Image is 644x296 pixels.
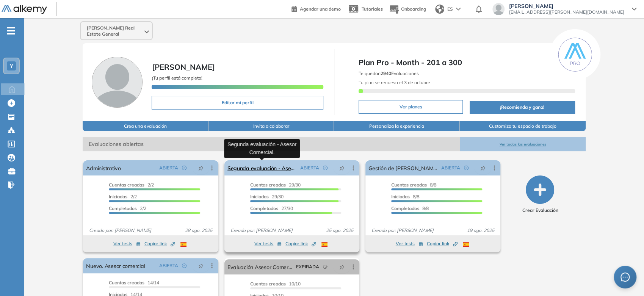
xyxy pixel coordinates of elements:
[227,227,296,234] span: Creado por: [PERSON_NAME]
[381,70,391,76] b: 2940
[368,160,438,175] a: Gestión de [PERSON_NAME].
[403,80,430,85] b: 3 de octubre
[180,242,186,247] img: ESP
[86,258,145,273] a: Nuevo. Asesor comercial
[339,165,345,171] span: pushpin
[522,175,558,214] button: Crear Evaluación
[368,227,437,234] span: Creado por: [PERSON_NAME]
[198,165,204,171] span: pushpin
[144,240,175,247] span: Copiar link
[362,6,383,12] span: Tutoriales
[250,182,301,188] span: 29/30
[391,182,436,188] span: 8/8
[391,182,427,188] span: Cuentas creadas
[509,9,624,15] span: [EMAIL_ADDRESS][PERSON_NAME][DOMAIN_NAME]
[391,205,419,211] span: Completados
[285,240,316,247] span: Copiar link
[7,30,15,31] i: -
[323,265,327,269] span: field-time
[159,164,178,171] span: ABIERTA
[83,121,208,131] button: Crea una evaluación
[334,261,350,273] button: pushpin
[291,4,341,13] a: Agendar una demo
[334,121,460,131] button: Personaliza la experiencia
[475,162,491,174] button: pushpin
[109,205,137,211] span: Completados
[92,57,143,108] img: Foto de perfil
[522,207,558,214] span: Crear Evaluación
[396,239,423,248] button: Ver tests
[456,8,461,11] img: arrow
[182,166,186,170] span: check-circle
[321,242,327,247] img: ESP
[224,139,300,158] div: Segunda evaluación - Asesor Comercial.
[86,160,121,175] a: Administrativo
[182,263,186,268] span: check-circle
[464,166,469,170] span: check-circle
[152,75,202,81] span: ¡Tu perfil está completo!
[83,137,460,151] span: Evaluaciones abiertas
[391,205,429,211] span: 8/8
[464,227,497,234] span: 19 ago. 2025
[441,164,460,171] span: ABIERTA
[10,63,13,69] span: Y
[300,164,319,171] span: ABIERTA
[460,137,586,151] button: Ver todas las evaluaciones
[285,239,316,248] button: Copiar link
[435,5,444,14] img: world
[254,239,282,248] button: Ver tests
[182,227,215,234] span: 28 ago. 2025
[144,239,175,248] button: Copiar link
[391,194,419,199] span: 8/8
[359,57,575,68] span: Plan Pro - Month - 201 a 300
[227,160,297,175] a: Segunda evaluación - Asesor Comercial.
[300,6,341,12] span: Agendar una demo
[109,205,146,211] span: 2/2
[109,194,137,199] span: 2/2
[323,227,356,234] span: 25 ago. 2025
[620,273,630,282] span: message
[391,194,410,199] span: Iniciadas
[463,242,469,247] img: ESP
[86,227,154,234] span: Creado por: [PERSON_NAME]
[470,101,575,114] button: ¡Recomienda y gana!
[109,280,144,285] span: Cuentas creadas
[227,259,293,274] a: Evaluación Asesor Comercial
[250,205,278,211] span: Completados
[109,280,159,285] span: 14/14
[250,194,269,199] span: Iniciadas
[480,165,486,171] span: pushpin
[427,240,458,247] span: Copiar link
[359,70,419,76] span: Te quedan Evaluaciones
[334,162,350,174] button: pushpin
[198,263,204,269] span: pushpin
[323,166,327,170] span: check-circle
[113,239,141,248] button: Ver tests
[447,6,453,13] span: ES
[2,5,47,14] img: Logo
[152,96,323,110] button: Editar mi perfil
[250,205,293,211] span: 27/30
[208,121,334,131] button: Invita a colaborar
[87,25,143,37] span: [PERSON_NAME] Real Estate General
[250,182,286,188] span: Cuentas creadas
[250,194,284,199] span: 29/30
[193,162,209,174] button: pushpin
[359,100,463,114] button: Ver planes
[109,182,144,188] span: Cuentas creadas
[152,62,215,72] span: [PERSON_NAME]
[109,194,127,199] span: Iniciadas
[509,3,624,9] span: [PERSON_NAME]
[159,262,178,269] span: ABIERTA
[389,1,426,17] button: Onboarding
[401,6,426,12] span: Onboarding
[250,281,286,287] span: Cuentas creadas
[193,260,209,272] button: pushpin
[339,264,345,270] span: pushpin
[359,80,430,85] span: Tu plan se renueva el
[109,182,154,188] span: 2/2
[296,263,319,270] span: EXPIRADA
[427,239,458,248] button: Copiar link
[250,281,301,287] span: 10/10
[460,121,586,131] button: Customiza tu espacio de trabajo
